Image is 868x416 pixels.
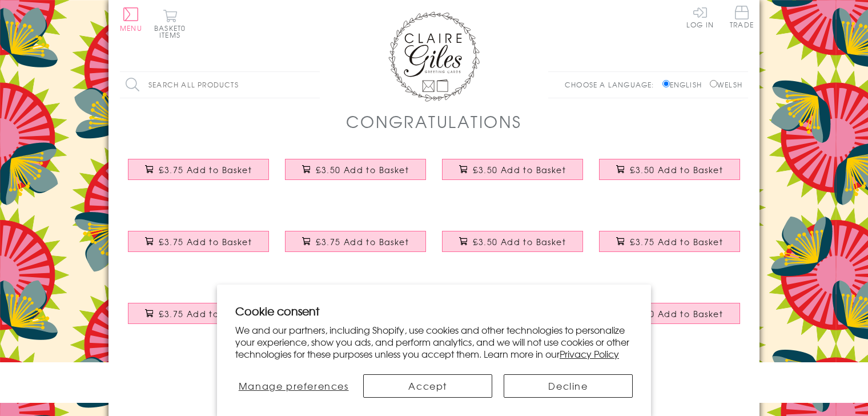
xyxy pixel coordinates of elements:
[235,324,633,359] p: We and our partners, including Shopify, use cookies and other technologies to personalize your ex...
[346,110,521,133] h1: Congratulations
[159,236,252,247] span: £3.75 Add to Basket
[686,6,714,28] a: Log In
[285,231,427,252] button: £3.75 Add to Basket
[591,150,748,199] a: Congratulations Card, Blue Stars, Embellished with a padded star £3.50 Add to Basket
[235,303,633,319] h2: Cookie consent
[120,7,142,31] button: Menu
[239,379,349,393] span: Manage preferences
[599,159,741,180] button: £3.50 Add to Basket
[630,308,723,319] span: £3.50 Add to Basket
[285,159,427,180] button: £3.50 Add to Basket
[277,222,434,271] a: New Job Congratulations Card, 9-5 Dolly, Embellished with colourful pompoms £3.75 Add to Basket
[308,72,320,98] input: Search
[473,164,566,175] span: £3.50 Add to Basket
[662,79,708,90] label: English
[565,79,660,90] p: Choose a language:
[662,80,670,87] input: English
[316,164,409,175] span: £3.50 Add to Basket
[473,236,566,247] span: £3.50 Add to Basket
[235,374,352,398] button: Manage preferences
[316,236,409,247] span: £3.75 Add to Basket
[591,222,748,271] a: Exam Congratulations Card, Star, fantastic results, Embellished with pompoms £3.75 Add to Basket
[599,303,741,324] button: £3.50 Add to Basket
[159,23,186,40] span: 0 items
[504,374,633,398] button: Decline
[730,6,754,30] a: Trade
[442,231,584,252] button: £3.50 Add to Basket
[120,150,277,199] a: Congratulations National Exam Results Card, Star, Embellished with pompoms £3.75 Add to Basket
[591,294,748,343] a: Congratulations and Good Luck Card, Pink Stars, enjoy your Retirement £3.50 Add to Basket
[120,294,277,343] a: Exam Congratulations Card, Top Banana, Embellished with a colourful tassel £3.75 Add to Basket
[434,150,591,199] a: Congratulations Card, Pink Stars, Embellished with a padded star £3.50 Add to Basket
[730,6,754,28] span: Trade
[434,222,591,271] a: Congratulations Graduation Card, Embellished with a padded star £3.50 Add to Basket
[128,231,270,252] button: £3.75 Add to Basket
[710,79,742,90] label: Welsh
[388,11,480,102] img: Claire Giles Greetings Cards
[710,80,717,87] input: Welsh
[120,23,142,33] span: Menu
[442,159,584,180] button: £3.50 Add to Basket
[159,308,252,319] span: £3.75 Add to Basket
[560,347,619,361] a: Privacy Policy
[599,231,741,252] button: £3.75 Add to Basket
[277,150,434,199] a: Congratulations Card, exam results, Embellished with a padded star £3.50 Add to Basket
[120,72,320,98] input: Search all products
[159,164,252,175] span: £3.75 Add to Basket
[154,9,186,38] button: Basket0 items
[630,236,723,247] span: £3.75 Add to Basket
[120,222,277,271] a: Congratulations and Good Luck Card, Off to Uni, Embellished with pompoms £3.75 Add to Basket
[128,159,270,180] button: £3.75 Add to Basket
[363,374,492,398] button: Accept
[630,164,723,175] span: £3.50 Add to Basket
[128,303,270,324] button: £3.75 Add to Basket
